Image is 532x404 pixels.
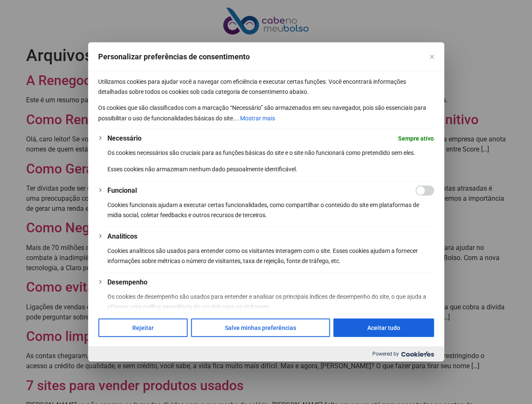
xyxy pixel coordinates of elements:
[398,133,434,144] span: Sempre ativo
[107,200,434,220] p: Cookies funcionais ajudam a executar certas funcionalidades, como compartilhar o conteúdo do site...
[98,319,187,337] button: Rejeitar
[88,346,444,361] div: Powered by
[107,164,434,174] p: Esses cookies não armazenam nenhum dado pessoalmente identificável.
[98,52,250,62] span: Personalizar preferências de consentimento
[107,186,137,196] button: Funcional
[98,103,434,124] p: Os cookies que são classificados com a marcação “Necessário” são armazenados em seu navegador, po...
[401,351,434,357] img: Cookieyes logo
[98,77,434,97] p: Utilizamos cookies para ajudar você a navegar com eficiência e executar certas funções. Você enco...
[107,246,434,266] p: Cookies analíticos são usados para entender como os visitantes interagem com o site. Esses cookie...
[430,55,434,59] img: Close
[107,292,434,312] p: Os cookies de desempenho são usados para entender e analisar os principais índices de desempenho ...
[333,319,434,337] button: Aceitar tudo
[191,319,330,337] button: Salve minhas preferências
[415,186,434,196] input: Habilitar Funcional
[107,231,137,242] button: Analíticos
[430,55,434,59] button: Fechar
[107,277,147,287] button: Desempenho
[240,113,275,124] button: Mostrar mais
[107,148,434,158] p: Os cookies necessários são cruciais para as funções básicas do site e o site não funcionará como ...
[107,133,142,144] button: Necessário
